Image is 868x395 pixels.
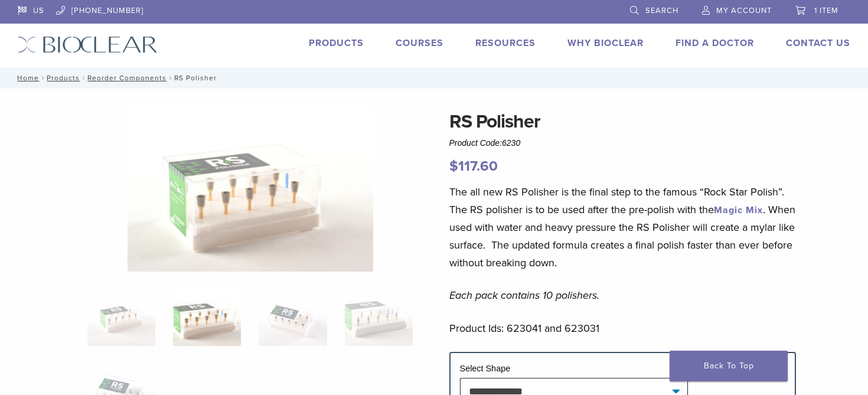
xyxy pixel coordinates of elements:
[449,138,521,148] span: Product Code:
[309,37,364,49] a: Products
[714,204,763,216] a: Magic Mix
[345,287,413,346] img: RS Polisher - Image 4
[449,319,797,337] p: Product Ids: 623041 and 623031
[449,158,498,175] bdi: 117.60
[87,287,155,346] img: RS-Polihser-Cup-3-324x324.jpg
[676,37,754,49] a: Find A Doctor
[449,183,797,272] p: The all new RS Polisher is the final step to the famous “Rock Star Polish”. The RS polisher is to...
[396,37,443,49] a: Courses
[39,75,47,81] span: /
[670,351,788,381] a: Back To Top
[18,36,158,53] img: Bioclear
[449,158,458,175] span: $
[502,138,520,148] span: 6230
[567,37,644,49] a: Why Bioclear
[80,75,87,81] span: /
[259,287,327,346] img: RS Polisher - Image 3
[167,75,174,81] span: /
[449,107,797,136] h1: RS Polisher
[47,74,80,82] a: Products
[460,364,511,373] label: Select Shape
[645,6,678,15] span: Search
[786,37,850,49] a: Contact Us
[449,289,599,302] em: Each pack contains 10 polishers.
[716,6,772,15] span: My Account
[14,74,39,82] a: Home
[128,107,373,272] img: RS Polisher - Image 2
[173,287,241,346] img: RS Polisher - Image 2
[475,37,536,49] a: Resources
[814,6,838,15] span: 1 item
[9,67,859,89] nav: RS Polisher
[87,74,167,82] a: Reorder Components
